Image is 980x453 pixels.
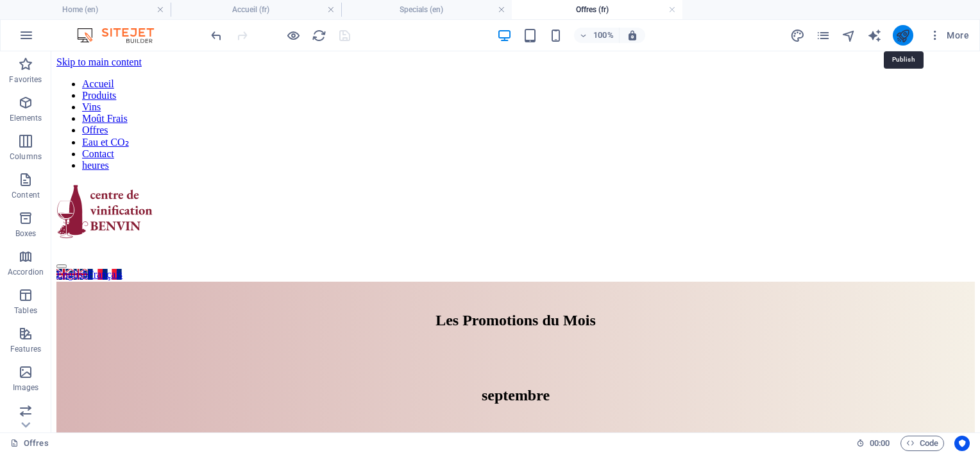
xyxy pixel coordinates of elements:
p: Elements [10,113,42,123]
i: Undo: Change text (Ctrl+Z) [209,28,224,43]
span: More [929,29,969,42]
i: Design (Ctrl+Alt+Y) [790,28,805,43]
button: More [924,25,974,46]
button: text_generator [867,28,883,43]
h4: Offres (fr) [512,3,682,17]
img: Editor Logo [74,28,170,43]
a: Skip to main content [5,5,90,16]
p: Images [13,382,39,393]
p: Content [12,190,40,200]
button: publish [893,25,913,46]
i: AI Writer [867,28,882,43]
button: pages [816,28,831,43]
h4: Accueil (fr) [171,3,341,17]
button: Usercentrics [954,436,970,451]
p: Columns [10,151,42,162]
button: undo [208,28,224,43]
span: : [879,438,881,448]
p: Accordion [8,267,44,277]
p: Favorites [9,74,42,85]
p: Boxes [15,228,37,239]
a: Click to cancel selection. Double-click to open Pages [10,436,49,451]
button: navigator [841,28,857,43]
span: 00 00 [870,436,890,451]
h6: 100% [593,28,614,43]
h4: Specials (en) [341,3,512,17]
button: Code [900,436,944,451]
p: Tables [14,305,37,316]
button: Click here to leave preview mode and continue editing [285,28,301,43]
i: Pages (Ctrl+Alt+S) [816,28,831,43]
i: On resize automatically adjust zoom level to fit chosen device. [627,30,638,41]
h6: Session time [856,436,890,451]
i: Reload page [312,28,326,43]
button: 100% [574,28,620,43]
p: Features [10,344,41,354]
i: Navigator [841,28,856,43]
button: reload [311,28,326,43]
button: design [790,28,806,43]
span: Code [906,436,938,451]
